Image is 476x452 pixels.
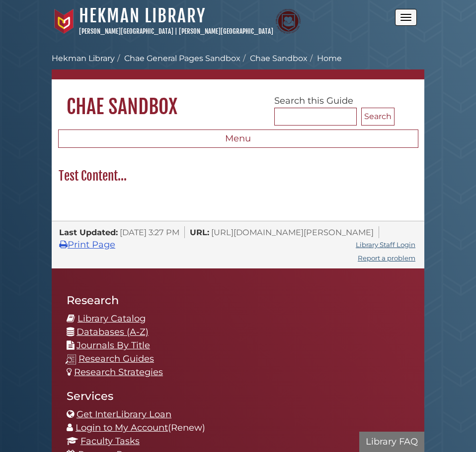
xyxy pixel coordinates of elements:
a: Faculty Tasks [80,436,140,447]
a: Login to My Account [76,422,168,433]
a: Chae Sandbox [250,54,308,63]
button: Open the menu [395,9,417,26]
button: Menu [58,129,418,148]
a: Databases (A-Z) [77,326,149,337]
h1: Chae Sandbox [52,79,424,119]
a: Library Catalog [78,313,146,324]
a: Hekman Library [79,5,206,27]
li: Home [308,53,342,65]
a: Journals By Title [77,340,150,351]
img: research-guides-icon-white_37x37.png [66,354,76,365]
span: URL: [190,227,209,237]
h2: Services [67,389,409,403]
span: [DATE] 3:27 PM [120,227,179,237]
a: Hekman Library [52,54,115,63]
a: Get InterLibrary Loan [77,409,171,420]
a: Print Page [59,239,115,250]
img: Calvin University [52,9,77,34]
span: Last Updated: [59,227,118,237]
a: Chae General Pages Sandbox [124,54,240,63]
img: Calvin Theological Seminary [276,9,301,34]
a: [PERSON_NAME][GEOGRAPHIC_DATA] [179,27,273,35]
a: Research Guides [79,353,154,364]
span: [URL][DOMAIN_NAME][PERSON_NAME] [211,227,374,237]
a: Library Staff Login [356,241,415,249]
i: Print Page [59,240,68,249]
h2: Test Content... [54,168,423,184]
h2: Research [67,293,409,307]
button: Search [361,108,395,126]
nav: breadcrumb [52,53,424,79]
li: (Renew) [67,421,409,435]
a: [PERSON_NAME][GEOGRAPHIC_DATA] [79,27,173,35]
button: Library FAQ [359,432,424,452]
span: | [175,27,177,35]
a: Research Strategies [74,367,163,378]
a: Report a problem [358,254,415,262]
